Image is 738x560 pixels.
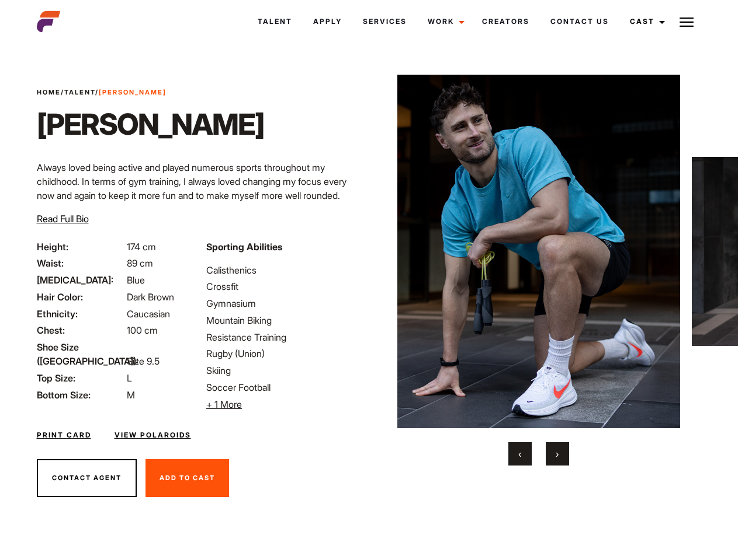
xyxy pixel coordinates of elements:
[37,340,124,368] span: Shoe Size ([GEOGRAPHIC_DATA]):
[37,290,124,304] span: Hair Color:
[127,257,153,269] span: 89 cm
[37,212,89,226] button: Read Full Bio
[64,88,95,96] a: Talent
[37,107,264,142] h1: [PERSON_NAME]
[206,363,362,377] li: Skiing
[99,88,167,96] strong: [PERSON_NAME]
[127,355,160,367] span: Size 9.5
[37,307,124,321] span: Ethnicity:
[127,389,135,401] span: M
[37,273,124,287] span: [MEDICAL_DATA]:
[127,324,158,336] span: 100 cm
[206,398,242,410] span: + 1 More
[206,263,362,277] li: Calisthenics
[518,448,521,460] span: Previous
[206,313,362,327] li: Mountain Biking
[37,160,362,272] p: Always loved being active and played numerous sports throughout my childhood. In terms of gym tra...
[127,291,174,303] span: Dark Brown
[37,256,124,270] span: Waist:
[206,380,362,394] li: Soccer Football
[206,296,362,310] li: Gymnasium
[247,6,303,37] a: Talent
[540,6,619,37] a: Contact Us
[206,346,362,360] li: Rugby (Union)
[160,474,215,482] span: Add To Cast
[37,213,89,225] span: Read Full Bio
[619,6,672,37] a: Cast
[352,6,417,37] a: Services
[145,459,229,498] button: Add To Cast
[556,448,559,460] span: Next
[37,323,124,337] span: Chest:
[37,240,124,254] span: Height:
[127,274,145,286] span: Blue
[127,241,156,253] span: 174 cm
[37,459,137,498] button: Contact Agent
[37,87,167,97] span: / /
[127,308,170,320] span: Caucasian
[37,88,61,96] a: Home
[37,10,60,33] img: cropped-aefm-brand-fav-22-square.png
[37,371,124,385] span: Top Size:
[206,330,362,344] li: Resistance Training
[206,241,282,253] strong: Sporting Abilities
[472,6,540,37] a: Creators
[115,430,191,440] a: View Polaroids
[680,15,694,29] img: Burger icon
[303,6,352,37] a: Apply
[206,279,362,293] li: Crossfit
[37,388,124,402] span: Bottom Size:
[417,6,472,37] a: Work
[37,430,91,440] a: Print Card
[127,372,132,384] span: L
